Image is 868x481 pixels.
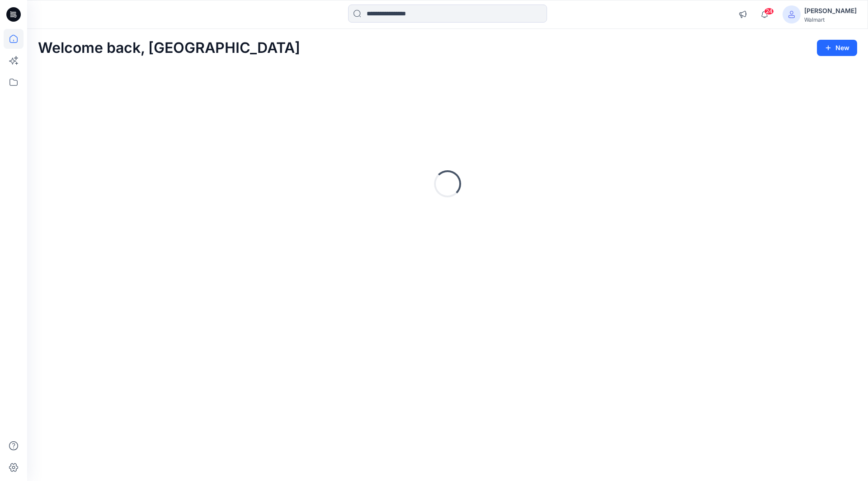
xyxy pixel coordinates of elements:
[804,16,857,23] div: Walmart
[764,8,774,15] span: 24
[38,40,300,56] h2: Welcome back, [GEOGRAPHIC_DATA]
[817,40,857,56] button: New
[788,11,795,18] svg: avatar
[804,5,857,16] div: [PERSON_NAME]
